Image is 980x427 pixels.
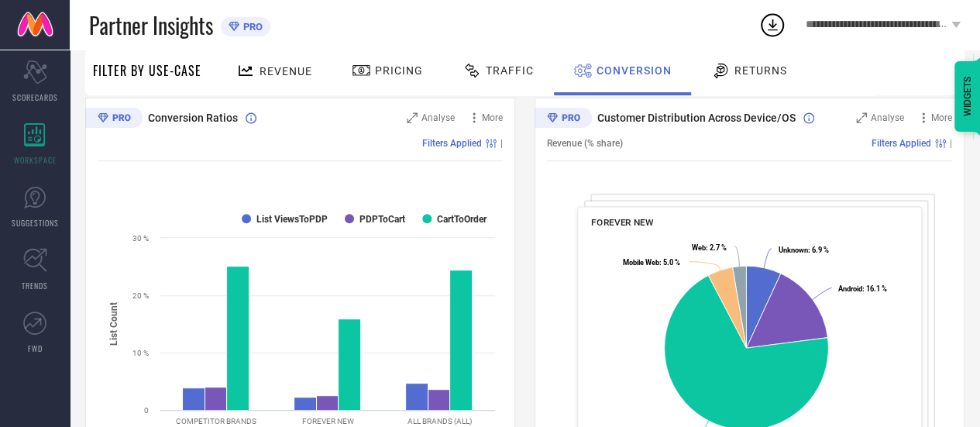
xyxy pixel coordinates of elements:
[260,65,312,77] span: Revenue
[547,138,623,149] span: Revenue (% share)
[482,112,503,123] span: More
[93,61,201,80] span: Filter By Use-Case
[407,112,418,123] svg: Zoom
[132,291,149,300] text: 20 %
[486,64,534,77] span: Traffic
[256,214,328,225] text: List ViewsToPDP
[623,258,659,267] tspan: Mobile Web
[778,246,828,254] text: : 6.9 %
[148,112,238,124] span: Conversion Ratios
[14,154,57,166] span: WORKSPACE
[239,21,263,33] span: PRO
[359,214,405,225] text: PDPToCart
[597,64,672,77] span: Conversion
[407,417,472,425] text: ALL BRANDS (ALL)
[422,138,482,149] span: Filters Applied
[375,64,423,77] span: Pricing
[85,108,143,131] div: Premium
[108,302,119,346] tspan: List Count
[838,284,887,293] text: : 16.1 %
[856,112,867,123] svg: Zoom
[12,91,58,103] span: SCORECARDS
[144,406,149,415] text: 0
[132,349,149,357] text: 10 %
[22,280,48,291] span: TRENDS
[838,284,862,293] tspan: Android
[623,258,680,267] text: : 5.0 %
[591,217,653,228] span: FOREVER NEW
[691,243,705,252] tspan: Web
[421,112,455,123] span: Analyse
[691,243,726,252] text: : 2.7 %
[597,112,796,124] span: Customer Distribution Across Device/OS
[302,417,354,425] text: FOREVER NEW
[12,217,59,229] span: SUGGESTIONS
[132,234,149,243] text: 30 %
[778,246,807,254] tspan: Unknown
[758,11,786,39] div: Open download list
[871,112,904,123] span: Analyse
[500,138,503,149] span: |
[872,138,931,149] span: Filters Applied
[950,138,952,149] span: |
[734,64,787,77] span: Returns
[437,214,487,225] text: CartToOrder
[931,112,952,123] span: More
[176,417,256,425] text: COMPETITOR BRANDS
[28,343,43,354] span: FWD
[535,108,592,131] div: Premium
[89,9,213,41] span: Partner Insights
